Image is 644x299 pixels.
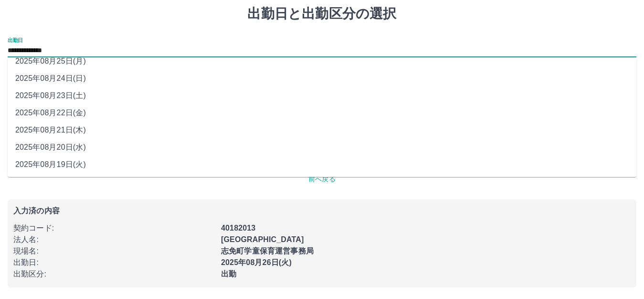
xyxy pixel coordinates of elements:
[221,258,292,266] b: 2025年08月26日(火)
[221,247,314,255] b: 志免町学童保育運営事務局
[13,268,215,280] p: 出勤区分 :
[8,104,636,122] li: 2025年08月22日(金)
[8,174,636,184] p: 前へ戻る
[221,235,304,244] b: [GEOGRAPHIC_DATA]
[8,156,636,173] li: 2025年08月19日(火)
[13,222,215,234] p: 契約コード :
[8,70,636,87] li: 2025年08月24日(日)
[8,139,636,156] li: 2025年08月20日(水)
[8,53,636,70] li: 2025年08月25日(月)
[8,87,636,104] li: 2025年08月23日(土)
[13,245,215,257] p: 現場名 :
[221,224,255,232] b: 40182013
[221,270,236,278] b: 出勤
[8,36,23,44] label: 出勤日
[13,257,215,268] p: 出勤日 :
[8,122,636,139] li: 2025年08月21日(木)
[13,234,215,245] p: 法人名 :
[13,207,631,215] p: 入力済の内容
[8,6,636,22] h1: 出勤日と出勤区分の選択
